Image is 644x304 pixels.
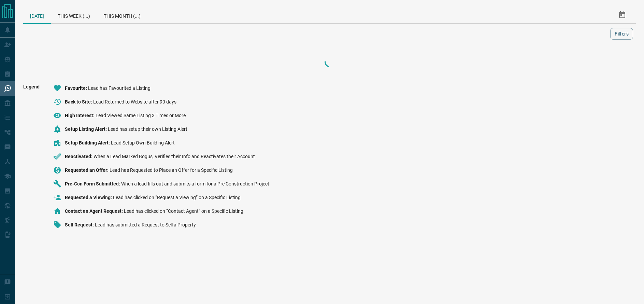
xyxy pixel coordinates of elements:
[23,7,51,24] div: [DATE]
[65,167,110,173] span: Requested an Offer
[65,208,124,214] span: Contact an Agent Request
[65,85,88,91] span: Favourite
[88,85,151,91] span: Lead has Favourited a Listing
[51,7,97,23] div: This Week (...)
[65,195,113,200] span: Requested a Viewing
[610,28,633,40] button: Filters
[96,113,186,118] span: Lead Viewed Same Listing 3 Times or More
[614,7,630,23] button: Select Date Range
[65,222,95,227] span: Sell Request
[65,113,96,118] span: High Interest
[65,140,111,146] span: Setup Building Alert
[65,99,93,105] span: Back to Site
[97,7,147,23] div: This Month (...)
[65,126,108,132] span: Setup Listing Alert
[121,181,269,186] span: When a lead fills out and submits a form for a Pre Construction Project
[124,208,243,214] span: Lead has clicked on “Contact Agent” on a Specific Listing
[113,195,241,200] span: Lead has clicked on “Request a Viewing” on a Specific Listing
[111,140,175,146] span: Lead Setup Own Building Alert
[95,222,196,227] span: Lead has submitted a Request to Sell a Property
[110,167,233,173] span: Lead has Requested to Place an Offer for a Specific Listing
[296,55,364,69] div: Loading
[23,84,40,234] span: Legend
[93,99,176,105] span: Lead Returned to Website after 90 days
[65,181,121,186] span: Pre-Con Form Submitted
[94,154,255,159] span: When a Lead Marked Bogus, Verifies their Info and Reactivates their Account
[65,154,94,159] span: Reactivated
[108,126,187,132] span: Lead has setup their own Listing Alert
